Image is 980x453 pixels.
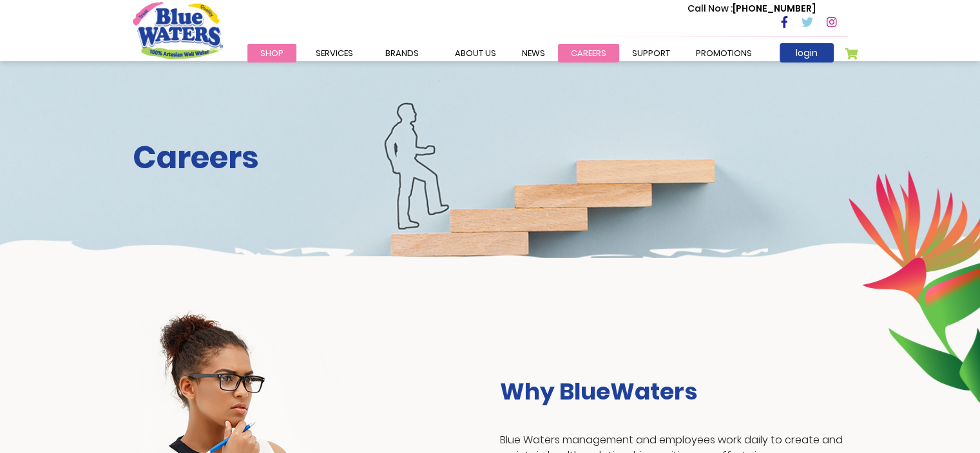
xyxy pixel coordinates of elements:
span: Call Now : [687,2,733,15]
a: about us [442,44,509,63]
span: Shop [260,47,283,59]
a: Promotions [683,44,765,63]
span: Brands [385,47,419,59]
h2: Careers [133,139,848,177]
a: login [780,43,834,63]
a: careers [558,44,619,63]
img: career-intro-leaves.png [848,169,980,403]
a: support [619,44,683,63]
a: store logo [133,2,223,59]
a: News [509,44,558,63]
p: [PHONE_NUMBER] [687,2,816,15]
h3: Why BlueWaters [500,378,848,405]
span: Services [316,47,353,59]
